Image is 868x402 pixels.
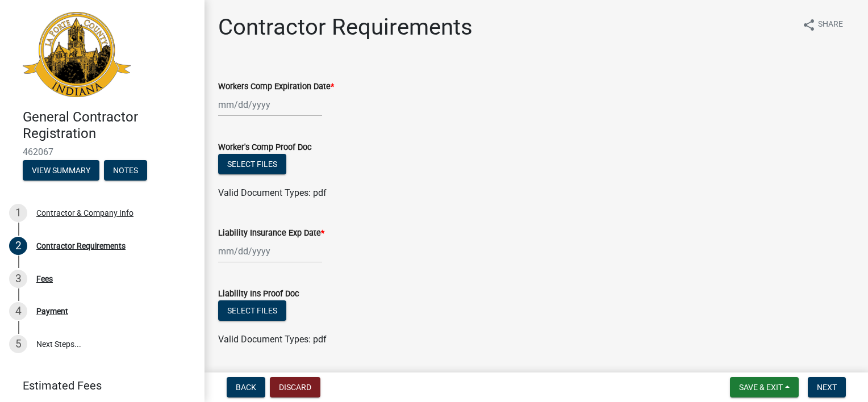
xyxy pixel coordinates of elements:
button: Select files [218,154,286,174]
wm-modal-confirm: Notes [104,166,147,175]
button: Back [227,377,265,397]
div: 3 [9,270,27,288]
button: Notes [104,160,147,181]
input: mm/dd/yyyy [218,240,322,263]
h4: General Contractor Registration [23,109,195,142]
span: Save & Exit [739,383,783,392]
img: La Porte County, Indiana [23,12,131,97]
span: Next [817,383,837,392]
button: View Summary [23,160,99,181]
div: Fees [36,275,53,283]
h1: Contractor Requirements [218,14,473,41]
label: Worker's Comp Proof Doc [218,144,312,152]
label: Liability Ins Proof Doc [218,290,299,298]
wm-modal-confirm: Summary [23,166,99,175]
span: Valid Document Types: pdf [218,187,327,198]
span: Back [236,383,256,392]
button: Next [808,377,846,397]
div: Payment [36,307,68,315]
button: Save & Exit [730,377,799,397]
input: mm/dd/yyyy [218,93,322,116]
div: 1 [9,204,27,222]
div: Contractor Requirements [36,242,126,250]
span: 462067 [23,146,182,157]
button: shareShare [793,14,852,36]
div: 2 [9,237,27,255]
label: Liability Insurance Exp Date [218,229,324,237]
div: 4 [9,302,27,320]
button: Discard [270,377,320,397]
label: Workers Comp Expiration Date [218,83,334,91]
button: Select files [218,300,286,321]
div: Contractor & Company Info [36,209,133,217]
i: share [802,18,816,32]
a: Estimated Fees [9,374,186,397]
div: 5 [9,335,27,353]
span: Valid Document Types: pdf [218,334,327,345]
span: Share [818,18,843,32]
